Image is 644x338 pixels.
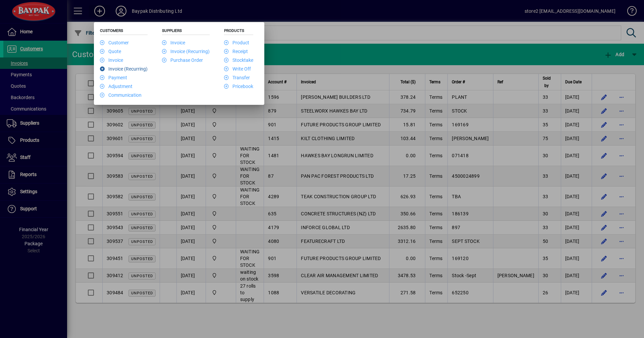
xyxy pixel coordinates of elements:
h5: Suppliers [162,28,210,35]
a: Purchase Order [162,57,203,63]
a: Pricebook [224,84,253,89]
a: Quote [100,49,121,54]
h5: Products [224,28,253,35]
a: Stocktake [224,57,253,63]
a: Invoice [100,57,123,63]
a: Invoice (Recurring) [100,66,148,72]
a: Invoice [162,40,185,45]
a: Invoice (Recurring) [162,49,210,54]
a: Product [224,40,249,45]
a: Payment [100,75,127,80]
h5: Customers [100,28,148,35]
a: Write Off [224,66,251,72]
a: Communication [100,92,142,98]
a: Customer [100,40,129,45]
a: Adjustment [100,84,132,89]
a: Transfer [224,75,250,80]
a: Receipt [224,49,248,54]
